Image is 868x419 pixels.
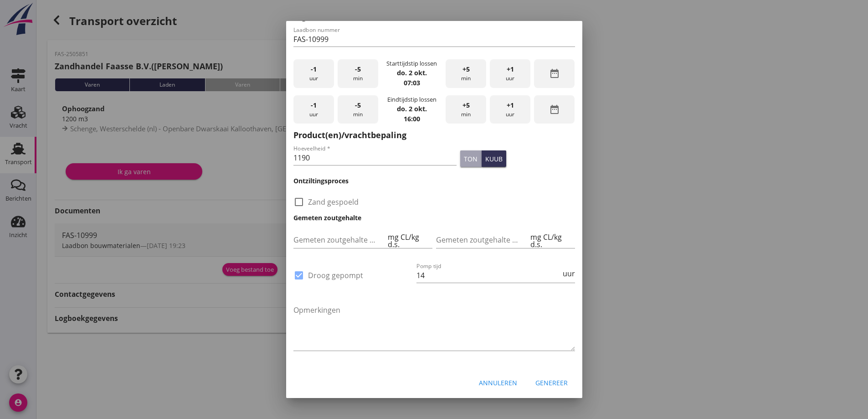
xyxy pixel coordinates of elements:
[490,59,530,88] div: uur
[386,59,437,68] div: Starttijdstip lossen
[293,176,575,186] h3: Ontziltingsproces
[338,95,378,124] div: min
[528,374,575,391] button: Genereer
[464,154,478,164] div: ton
[338,59,378,88] div: min
[549,104,560,115] i: date_range
[490,95,530,124] div: uur
[529,233,575,248] div: mg CL/kg d.s.
[416,268,561,283] input: Pomp tijd
[293,129,575,141] h2: Product(en)/vrachtbepaling
[311,64,317,74] span: -1
[355,64,361,74] span: -5
[436,233,529,247] input: Gemeten zoutgehalte achterbeun
[446,95,486,124] div: min
[308,271,363,280] label: Droog gepompt
[462,64,470,74] span: +5
[485,154,503,164] div: kuub
[397,104,427,113] strong: do. 2 okt.
[479,378,517,388] div: Annuleren
[308,197,359,207] label: Zand gespoeld
[535,378,568,388] div: Genereer
[293,32,575,47] input: Laadbon nummer
[549,68,560,79] i: date_range
[446,59,486,88] div: min
[507,100,514,110] span: +1
[460,150,482,167] button: ton
[404,114,420,123] strong: 16:00
[293,213,575,222] h3: Gemeten zoutgehalte
[293,233,386,247] input: Gemeten zoutgehalte voorbeun
[355,100,361,110] span: -5
[404,78,420,87] strong: 07:03
[386,233,432,248] div: mg CL/kg d.s.
[472,374,524,391] button: Annuleren
[387,95,437,104] div: Eindtijdstip lossen
[293,150,457,165] input: Hoeveelheid *
[293,303,575,351] textarea: Opmerkingen
[293,59,334,88] div: uur
[397,68,427,77] strong: do. 2 okt.
[482,150,506,167] button: kuub
[507,64,514,74] span: +1
[561,270,575,277] div: uur
[311,100,317,110] span: -1
[293,95,334,124] div: uur
[462,100,470,110] span: +5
